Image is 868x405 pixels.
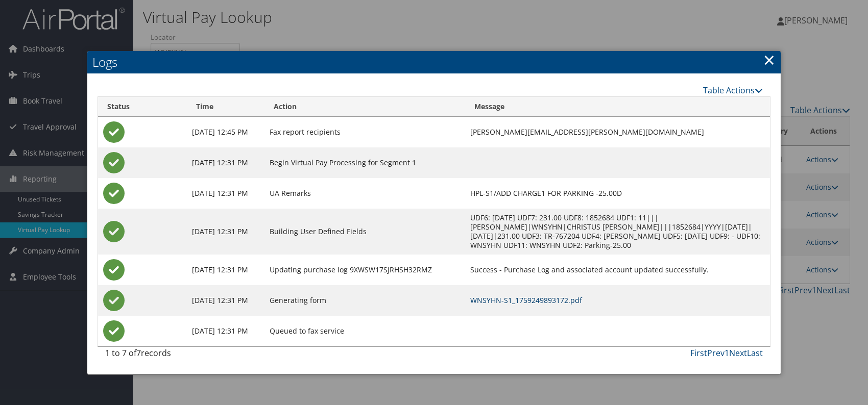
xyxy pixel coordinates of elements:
a: Next [729,347,747,359]
th: Time: activate to sort column ascending [187,97,264,117]
a: Prev [707,347,725,359]
td: [DATE] 12:31 PM [187,147,264,178]
td: [DATE] 12:31 PM [187,209,264,255]
a: First [690,347,707,359]
a: Table Actions [703,85,763,96]
td: Building User Defined Fields [264,209,465,255]
td: [PERSON_NAME][EMAIL_ADDRESS][PERSON_NAME][DOMAIN_NAME] [465,117,770,147]
th: Status: activate to sort column ascending [98,97,187,117]
td: [DATE] 12:31 PM [187,316,264,346]
td: HPL-S1/ADD CHARGE1 FOR PARKING -25.00D [465,178,770,209]
a: Last [747,347,763,359]
td: [DATE] 12:31 PM [187,285,264,316]
a: Close [763,49,775,70]
div: 1 to 7 of records [105,347,258,364]
td: UA Remarks [264,178,465,209]
td: [DATE] 12:31 PM [187,255,264,285]
th: Action: activate to sort column ascending [264,97,465,117]
td: Fax report recipients [264,117,465,147]
td: [DATE] 12:31 PM [187,178,264,209]
td: Success - Purchase Log and associated account updated successfully. [465,255,770,285]
h2: Logs [87,51,781,73]
th: Message: activate to sort column ascending [465,97,770,117]
td: UDF6: [DATE] UDF7: 231.00 UDF8: 1852684 UDF1: 11|||[PERSON_NAME]|WNSYHN|CHRISTUS [PERSON_NAME]|||... [465,209,770,255]
a: 1 [725,347,729,359]
a: WNSYHN-S1_1759249893172.pdf [470,295,582,305]
td: Begin Virtual Pay Processing for Segment 1 [264,147,465,178]
td: Updating purchase log 9XWSW17SJRHSH32RMZ [264,255,465,285]
td: Generating form [264,285,465,316]
td: Queued to fax service [264,316,465,346]
td: [DATE] 12:45 PM [187,117,264,147]
span: 7 [136,347,141,359]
